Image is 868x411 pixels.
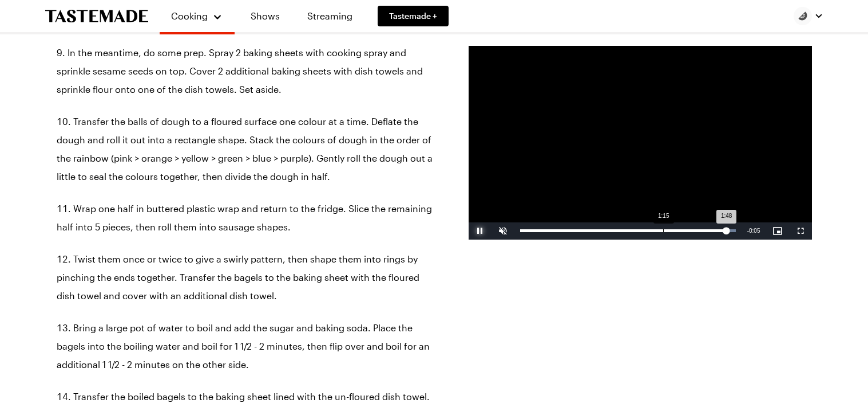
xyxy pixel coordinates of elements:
button: Profile picture [794,7,823,25]
li: Transfer the balls of dough to a floured surface one colour at a time. Deflate the dough and roll... [57,112,434,186]
button: Picture-in-Picture [766,222,789,240]
button: Cooking [171,5,223,28]
li: Twist them once or twice to give a swirly pattern, then shape them into rings by pinching the end... [57,250,434,305]
span: 0:05 [749,228,760,234]
li: Wrap one half in buttered plastic wrap and return to the fridge. Slice the remaining half into 5 ... [57,199,434,236]
div: Progress Bar [520,229,736,232]
button: Pause [469,222,492,240]
a: To Tastemade Home Page [45,10,148,23]
li: In the meantime, do some prep. Spray 2 baking sheets with cooking spray and sprinkle sesame seeds... [57,44,434,99]
span: Cooking [171,10,208,21]
img: Profile picture [794,7,812,25]
a: Tastemade + [378,6,449,26]
span: - [747,228,749,234]
button: Unmute [492,222,514,240]
button: Fullscreen [789,222,812,240]
span: Tastemade + [389,10,437,22]
li: Bring a large pot of water to boil and add the sugar and baking soda. Place the bagels into the b... [57,319,434,374]
video-js: Video Player [469,46,812,240]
